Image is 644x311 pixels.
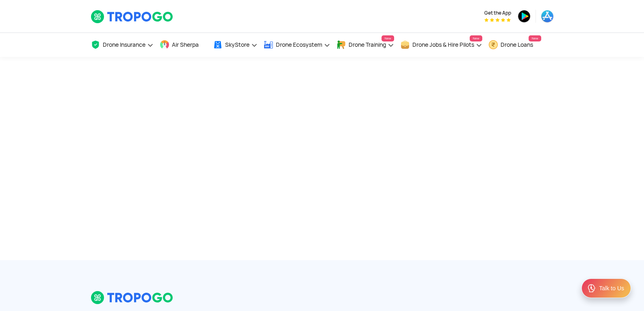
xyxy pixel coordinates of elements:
[172,41,199,48] span: Air Sherpa
[484,18,511,22] img: App Raking
[91,291,174,304] img: logo
[518,10,531,23] img: playstore
[484,10,511,16] span: Get the App
[264,33,330,57] a: Drone Ecosystem
[541,10,554,23] img: appstore
[349,41,386,48] span: Drone Training
[587,283,596,293] img: ic_Support.svg
[213,33,258,57] a: SkyStore
[91,10,174,24] img: TropoGo Logo
[336,33,394,57] a: Drone TrainingNew
[599,284,624,292] div: Talk to Us
[91,33,154,57] a: Drone Insurance
[225,41,249,48] span: SkyStore
[103,41,145,48] span: Drone Insurance
[412,41,474,48] span: Drone Jobs & Hire Pilots
[276,41,322,48] span: Drone Ecosystem
[400,33,482,57] a: Drone Jobs & Hire PilotsNew
[488,33,541,57] a: Drone LoansNew
[529,35,541,41] span: New
[382,35,394,41] span: New
[160,33,207,57] a: Air Sherpa
[501,41,533,48] span: Drone Loans
[470,35,482,41] span: New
